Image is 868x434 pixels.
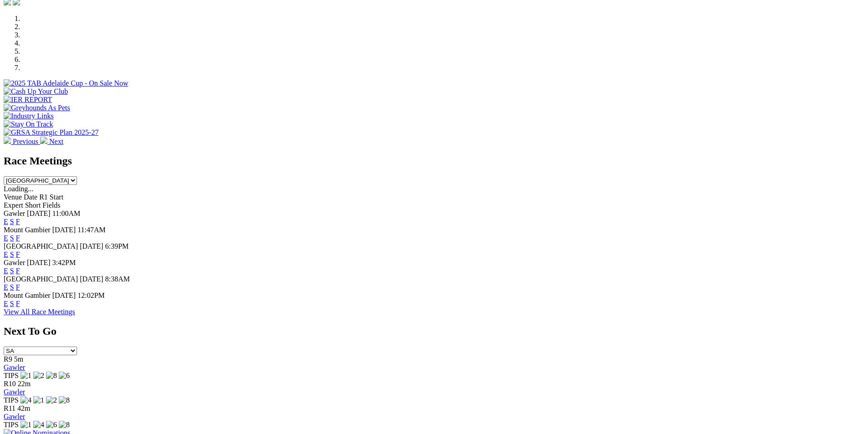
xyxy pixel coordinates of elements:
span: [DATE] [80,242,103,250]
a: F [16,267,20,275]
span: [DATE] [27,259,51,266]
span: Mount Gambier [4,226,51,234]
span: R1 Start [39,193,63,201]
img: chevron-right-pager-white.svg [40,137,47,144]
span: R9 [4,355,12,363]
a: Previous [4,138,40,145]
a: F [16,283,20,291]
a: E [4,250,8,258]
a: S [10,234,14,242]
span: 42m [17,404,30,412]
span: R10 [4,380,16,388]
img: Cash Up Your Club [4,87,68,96]
a: View All Race Meetings [4,308,75,316]
img: Greyhounds As Pets [4,104,70,112]
span: Gawler [4,209,25,217]
span: 6:39PM [105,242,129,250]
h2: Race Meetings [4,155,864,167]
span: 3:42PM [52,259,76,266]
a: E [4,300,8,307]
img: 6 [46,421,57,429]
a: F [16,218,20,225]
span: [DATE] [52,291,76,299]
span: TIPS [4,372,19,379]
img: Stay On Track [4,120,53,128]
span: [GEOGRAPHIC_DATA] [4,242,78,250]
span: Fields [42,201,60,209]
span: Expert [4,201,23,209]
a: Next [40,138,63,145]
img: 2 [46,396,57,404]
a: S [10,250,14,258]
a: E [4,267,8,275]
a: F [16,234,20,242]
a: S [10,218,14,225]
a: E [4,218,8,225]
img: chevron-left-pager-white.svg [4,137,11,144]
span: [DATE] [52,226,76,234]
a: Gawler [4,363,25,371]
img: 6 [59,372,70,380]
img: 1 [21,421,31,429]
span: 11:00AM [52,209,81,217]
img: IER REPORT [4,96,52,104]
span: Loading... [4,185,33,193]
span: Previous [13,138,38,145]
a: E [4,283,8,291]
img: 1 [21,372,31,380]
span: [DATE] [80,275,103,283]
img: GRSA Strategic Plan 2025-27 [4,128,98,137]
img: 1 [33,396,44,404]
span: R11 [4,404,15,412]
img: 2025 TAB Adelaide Cup - On Sale Now [4,79,128,87]
span: 8:38AM [105,275,130,283]
a: Gawler [4,388,25,396]
span: Mount Gambier [4,291,51,299]
a: S [10,267,14,275]
h2: Next To Go [4,325,864,337]
img: 8 [59,421,70,429]
a: S [10,300,14,307]
span: Short [25,201,41,209]
a: Gawler [4,413,25,420]
span: Next [49,138,63,145]
img: 4 [33,421,44,429]
img: 4 [21,396,31,404]
span: 12:02PM [77,291,105,299]
img: 8 [59,396,70,404]
span: [GEOGRAPHIC_DATA] [4,275,78,283]
span: TIPS [4,396,19,404]
a: F [16,250,20,258]
a: S [10,283,14,291]
span: Gawler [4,259,25,266]
span: 11:47AM [77,226,106,234]
span: Date [24,193,37,201]
span: [DATE] [27,209,51,217]
a: F [16,300,20,307]
img: 2 [33,372,44,380]
span: 22m [18,380,31,388]
span: Venue [4,193,22,201]
a: E [4,234,8,242]
span: TIPS [4,421,19,429]
span: 5m [14,355,23,363]
img: 8 [46,372,57,380]
img: Industry Links [4,112,54,120]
